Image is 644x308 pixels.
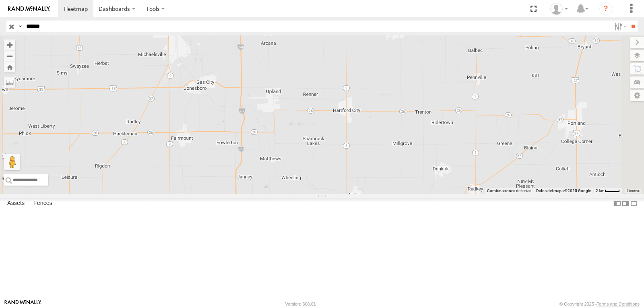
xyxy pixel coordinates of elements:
button: Combinaciones de teclas [487,188,531,194]
a: Términos (se abre en una nueva pestaña) [627,189,640,192]
label: Search Query [17,21,23,32]
label: Measure [4,76,15,88]
button: Zoom out [4,50,15,62]
label: Assets [3,198,29,209]
div: Miguel Cantu [547,3,571,15]
button: Zoom Home [4,62,15,72]
div: Version: 308.01 [285,302,316,306]
label: Hide Summary Table [630,198,638,209]
span: Datos del mapa ©2025 Google [536,188,591,193]
label: Dock Summary Table to the Right [621,198,630,209]
label: Fences [29,198,56,209]
i: ? [599,2,612,15]
a: Visit our Website [4,300,41,308]
label: Map Settings [630,90,644,101]
label: Search Filter Options [611,21,628,32]
span: 2 km [596,188,605,193]
img: rand-logo.svg [8,6,50,12]
button: Escala del mapa: 2 km por 34 píxeles [593,188,622,194]
div: © Copyright 2025 - [559,302,640,306]
a: Terms and Conditions [597,302,640,306]
button: Zoom in [4,39,15,50]
button: Arrastra al hombrecito al mapa para abrir Street View [4,154,20,170]
label: Dock Summary Table to the Left [613,198,621,209]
